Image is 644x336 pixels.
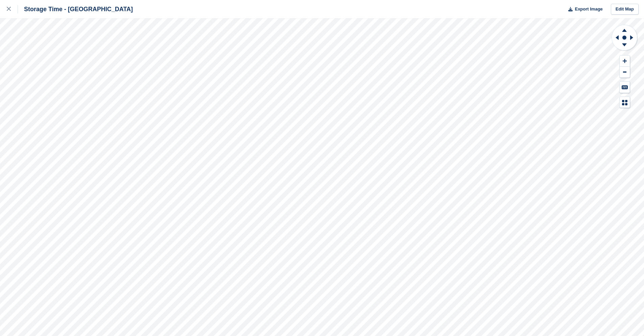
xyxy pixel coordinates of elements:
[620,67,630,78] button: Zoom Out
[620,82,630,93] button: Keyboard Shortcuts
[18,5,133,13] div: Storage Time - [GEOGRAPHIC_DATA]
[611,4,639,15] a: Edit Map
[564,4,603,15] button: Export Image
[575,6,602,13] span: Export Image
[620,97,630,108] button: Map Legend
[620,56,630,67] button: Zoom In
